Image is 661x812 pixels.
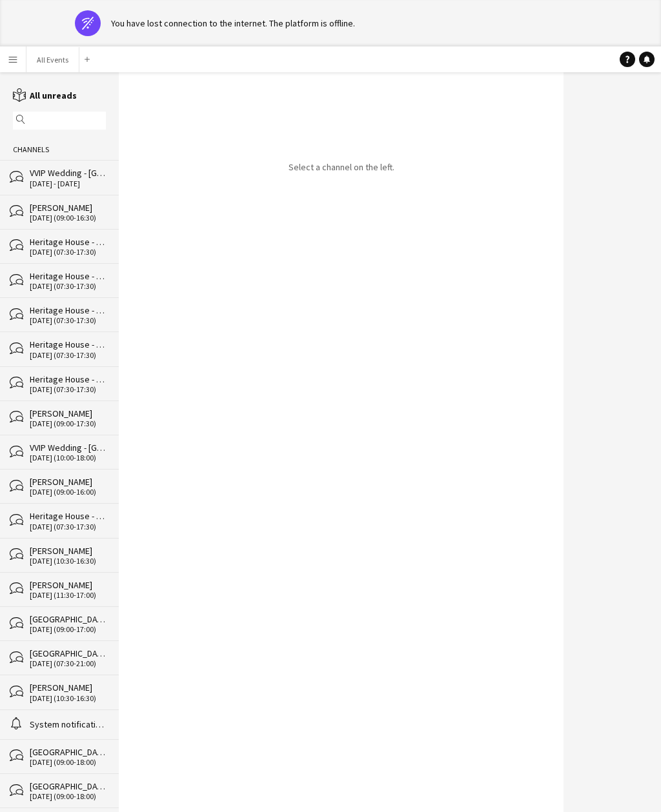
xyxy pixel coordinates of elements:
[289,161,394,173] p: Select a channel on the left.
[30,625,106,634] div: [DATE] (09:00-17:00)
[30,718,106,730] div: System notifications
[13,90,77,101] a: All unreads
[30,179,106,188] div: [DATE] - [DATE]
[30,579,106,591] div: [PERSON_NAME]
[30,545,106,557] div: [PERSON_NAME]
[30,591,106,600] div: [DATE] (11:30-17:00)
[30,510,106,522] div: Heritage House - Range Rover 11 day event
[30,476,106,488] div: [PERSON_NAME]
[30,282,106,291] div: [DATE] (07:30-17:30)
[30,659,106,668] div: [DATE] (07:30-21:00)
[30,682,106,693] div: [PERSON_NAME]
[30,613,106,625] div: [GEOGRAPHIC_DATA]
[30,419,106,428] div: [DATE] (09:00-17:30)
[30,213,106,223] div: [DATE] (09:00-16:30)
[30,351,106,360] div: [DATE] (07:30-17:30)
[30,167,106,179] div: VVIP Wedding - [GEOGRAPHIC_DATA]
[30,758,106,767] div: [DATE] (09:00-18:00)
[30,248,106,257] div: [DATE] (07:30-17:30)
[30,236,106,248] div: Heritage House - Range Rover 11 day event
[30,792,106,801] div: [DATE] (09:00-18:00)
[111,17,355,29] div: You have lost connection to the internet. The platform is offline.
[30,304,106,316] div: Heritage House - Range Rover 11 day event
[26,47,79,72] button: All Events
[30,694,106,703] div: [DATE] (10:30-16:30)
[30,442,106,453] div: VVIP Wedding - [GEOGRAPHIC_DATA] - set up
[30,780,106,792] div: [GEOGRAPHIC_DATA]
[30,202,106,213] div: [PERSON_NAME]
[30,373,106,385] div: Heritage House - Range Rover 11 day event
[30,339,106,350] div: Heritage House - Range Rover 11 day event
[30,522,106,531] div: [DATE] (07:30-17:30)
[30,385,106,394] div: [DATE] (07:30-17:30)
[30,316,106,325] div: [DATE] (07:30-17:30)
[30,453,106,462] div: [DATE] (10:00-18:00)
[30,488,106,497] div: [DATE] (09:00-16:00)
[30,746,106,758] div: [GEOGRAPHIC_DATA]
[30,648,106,659] div: [GEOGRAPHIC_DATA]
[30,270,106,282] div: Heritage House - Range Rover 11 day event
[30,557,106,566] div: [DATE] (10:30-16:30)
[30,408,106,419] div: [PERSON_NAME]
